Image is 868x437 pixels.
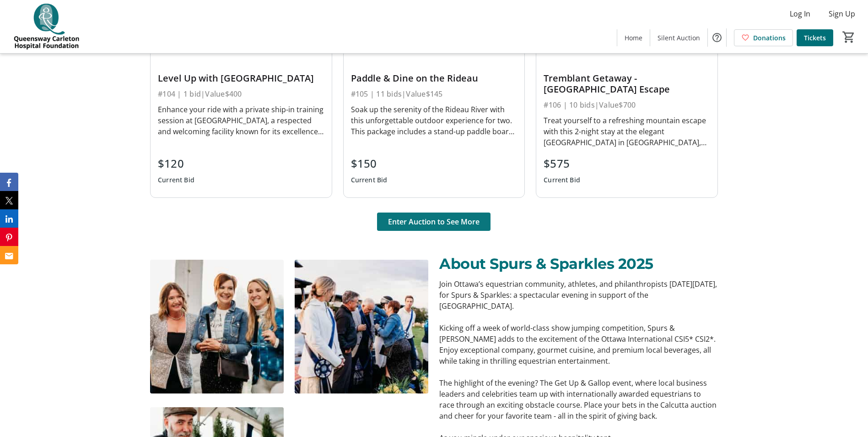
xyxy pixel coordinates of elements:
[790,8,810,19] span: Log In
[734,29,793,46] a: Donations
[351,87,518,100] div: #105 | 11 bids | Value $145
[544,115,710,148] div: Treat yourself to a refreshing mountain escape with this 2-night stay at the elegant [GEOGRAPHIC_...
[439,279,717,311] p: Join Ottawa’s equestrian community, athletes, and philanthropists [DATE][DATE], for Spurs & Spark...
[351,73,518,84] div: Paddle & Dine on the Rideau
[544,172,580,188] div: Current Bid
[351,104,518,137] div: Soak up the serenity of the Rideau River with this unforgettable outdoor experience for two. This...
[804,33,826,43] span: Tickets
[158,87,324,100] div: #104 | 1 bid | Value $400
[351,155,388,172] div: $150
[650,29,707,46] a: Silent Auction
[544,98,710,111] div: #106 | 10 bids | Value $700
[544,73,710,95] div: Tremblant Getaway - [GEOGRAPHIC_DATA] Escape
[377,213,491,231] button: Enter Auction to See More
[782,6,818,21] button: Log In
[625,33,642,43] span: Home
[544,155,580,172] div: $575
[829,8,855,19] span: Sign Up
[388,216,480,227] span: Enter Auction to See More
[150,260,284,393] img: undefined
[658,33,700,43] span: Silent Auction
[295,260,428,393] img: undefined
[158,172,194,188] div: Current Bid
[158,104,324,137] div: Enhance your ride with a private ship-in training session at [GEOGRAPHIC_DATA], a respected and w...
[708,28,726,47] button: Help
[617,29,650,46] a: Home
[158,73,324,84] div: Level Up with [GEOGRAPHIC_DATA]
[439,253,717,275] p: About Spurs & Sparkles 2025
[753,33,786,43] span: Donations
[158,155,194,172] div: $120
[5,4,87,49] img: QCH Foundation's Logo
[351,172,388,188] div: Current Bid
[797,29,833,46] a: Tickets
[439,322,717,366] p: Kicking off a week of world-class show jumping competition, Spurs & [PERSON_NAME] adds to the exc...
[439,377,717,421] p: The highlight of the evening? The Get Up & Gallop event, where local business leaders and celebri...
[841,29,857,45] button: Cart
[821,6,863,21] button: Sign Up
